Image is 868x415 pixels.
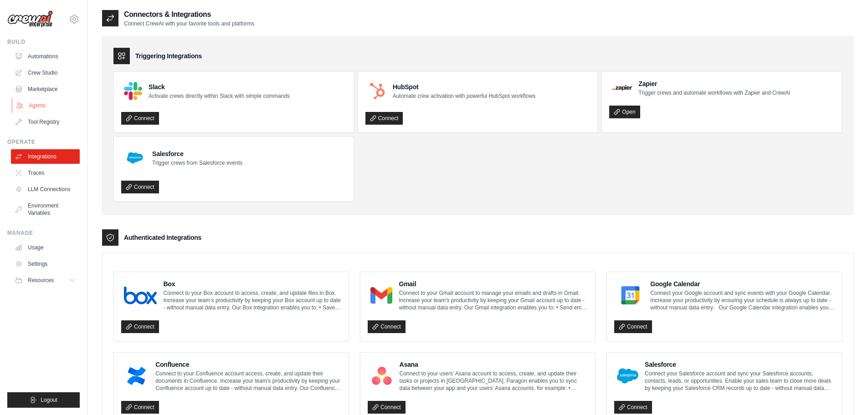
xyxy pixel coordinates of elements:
[7,138,80,146] div: Operate
[614,401,652,414] a: Connect
[11,182,80,197] a: LLM Connections
[370,286,392,304] img: Gmail Logo
[7,10,53,28] img: Logo
[399,279,588,288] h4: Gmail
[12,98,81,113] a: Agents
[124,9,254,20] h2: Connectors & Integrations
[11,82,80,96] a: Marketplace
[399,289,588,311] p: Connect to your Gmail account to manage your emails and drafts in Gmail. Increase your team’s pro...
[121,181,159,193] a: Connect
[11,198,80,220] a: Environment Variables
[135,51,202,61] h3: Triggering Integrations
[368,82,386,100] img: HubSpot Logo
[365,112,403,125] a: Connect
[368,320,406,333] a: Connect
[11,257,80,271] a: Settings
[617,367,638,385] img: Salesforce Logo
[645,360,834,369] h4: Salesforce
[400,370,588,392] p: Connect to your users’ Asana account to access, create, and update their tasks or projects in [GE...
[368,401,406,414] a: Connect
[121,320,159,333] a: Connect
[121,401,159,414] a: Connect
[11,166,80,180] a: Traces
[28,277,54,284] span: Resources
[11,66,80,80] a: Crew Studio
[124,233,201,242] h3: Authenticated Integrations
[124,147,146,169] img: Salesforce Logo
[155,360,341,369] h4: Confluence
[152,159,242,167] p: Trigger crews from Salesforce events
[370,367,393,385] img: Asana Logo
[7,38,80,46] div: Build
[612,85,632,91] img: Zapier Logo
[617,286,644,304] img: Google Calendar Logo
[609,106,640,118] a: Open
[163,289,341,311] p: Connect to your Box account to access, create, and update files in Box. Increase your team’s prod...
[124,82,142,100] img: Slack Logo
[121,112,159,125] a: Connect
[645,370,834,392] p: Connect your Salesforce account and sync your Salesforce accounts, contacts, leads, or opportunit...
[149,82,290,91] h4: Slack
[163,279,341,288] h4: Box
[11,273,80,288] button: Resources
[155,370,341,392] p: Connect to your Confluence account access, create, and update their documents in Confluence. Incr...
[7,229,80,237] div: Manage
[11,49,80,64] a: Automations
[650,289,834,311] p: Connect your Google account and sync events with your Google Calendar. Increase your productivity...
[11,115,80,129] a: Tool Registry
[638,79,790,88] h4: Zapier
[7,392,80,408] button: Logout
[638,89,790,96] p: Trigger crews and automate workflows with Zapier and CrewAI
[124,20,254,27] p: Connect CrewAI with your favorite tools and platforms
[124,286,157,304] img: Box Logo
[41,396,57,404] span: Logout
[124,367,149,385] img: Confluence Logo
[650,279,834,288] h4: Google Calendar
[11,240,80,255] a: Usage
[152,149,242,158] h4: Salesforce
[149,92,290,100] p: Activate crews directly within Slack with simple commands
[400,360,588,369] h4: Asana
[614,320,652,333] a: Connect
[393,82,535,91] h4: HubSpot
[393,92,535,100] p: Automate crew activation with powerful HubSpot workflows
[11,149,80,164] a: Integrations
